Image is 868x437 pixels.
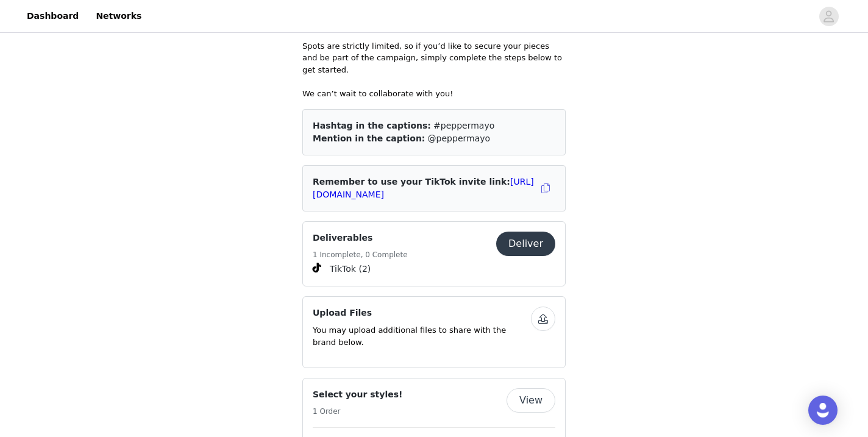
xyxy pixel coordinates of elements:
div: avatar [823,7,834,26]
p: We can’t wait to collaborate with you! [302,88,566,100]
h4: Upload Files [313,307,531,319]
h4: Deliverables [313,232,408,244]
div: Open Intercom Messenger [808,396,838,425]
span: TikTok (2) [330,263,371,275]
h4: Select your styles! [313,388,402,401]
a: Networks [88,2,149,30]
h5: 1 Order [313,406,402,417]
div: Deliverables [302,221,566,286]
a: Dashboard [20,2,86,30]
span: @peppermayo [428,133,490,143]
button: View [507,388,555,413]
span: Mention in the caption: [313,133,425,143]
span: #peppermayo [433,121,494,130]
button: Deliver [496,232,555,256]
span: Remember to use your TikTok invite link: [313,177,534,199]
span: Hashtag in the captions: [313,121,431,130]
p: Spots are strictly limited, so if you’d like to secure your pieces and be part of the campaign, s... [302,40,566,76]
h5: 1 Incomplete, 0 Complete [313,249,408,260]
p: You may upload additional files to share with the brand below. [313,324,531,348]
